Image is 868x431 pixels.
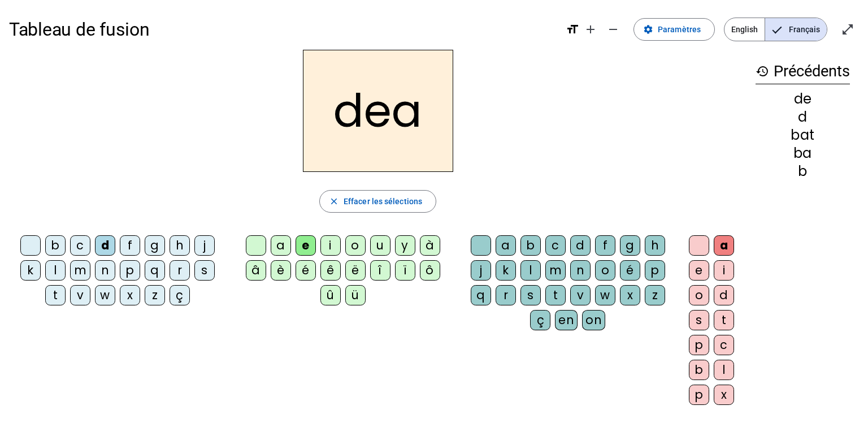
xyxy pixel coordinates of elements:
[756,146,850,160] div: ba
[145,285,165,305] div: z
[841,23,854,36] mat-icon: open_in_full
[836,18,859,41] button: Entrer en plein écran
[579,18,602,41] button: Augmenter la taille de la police
[645,235,665,256] div: h
[120,235,140,256] div: f
[120,285,140,305] div: x
[420,235,440,256] div: à
[45,285,66,305] div: t
[45,235,66,256] div: b
[595,260,615,281] div: o
[319,190,436,213] button: Effacer les sélections
[520,260,541,281] div: l
[689,285,709,305] div: o
[70,235,90,256] div: c
[756,128,850,142] div: bat
[170,235,190,256] div: h
[95,285,115,305] div: w
[471,260,491,281] div: j
[520,285,541,305] div: s
[658,23,701,36] span: Paramètres
[756,110,850,124] div: d
[765,18,827,41] span: Français
[345,260,366,281] div: ë
[582,310,605,330] div: on
[246,260,266,281] div: â
[370,235,390,256] div: u
[303,50,453,172] h2: dea
[689,385,709,405] div: p
[714,385,734,405] div: x
[95,260,115,281] div: n
[633,18,715,41] button: Paramètres
[194,260,215,281] div: s
[145,235,165,256] div: g
[714,285,734,305] div: d
[645,285,665,305] div: z
[595,285,615,305] div: w
[296,260,316,281] div: é
[570,260,591,281] div: n
[530,310,550,330] div: ç
[296,235,316,256] div: e
[496,260,516,281] div: k
[370,260,390,281] div: î
[606,23,620,36] mat-icon: remove
[620,235,640,256] div: g
[566,23,579,36] mat-icon: format_size
[645,260,665,281] div: p
[329,196,339,206] mat-icon: close
[395,260,415,281] div: ï
[724,18,827,41] mat-button-toggle-group: Language selection
[570,235,591,256] div: d
[420,260,440,281] div: ô
[170,285,190,305] div: ç
[395,235,415,256] div: y
[9,11,557,48] h1: Tableau de fusion
[320,260,341,281] div: ê
[70,260,90,281] div: m
[714,235,734,256] div: a
[620,285,640,305] div: x
[471,285,491,305] div: q
[756,59,850,84] h3: Précédents
[170,260,190,281] div: r
[45,260,66,281] div: l
[584,23,597,36] mat-icon: add
[320,285,341,305] div: û
[345,235,366,256] div: o
[689,335,709,355] div: p
[689,260,709,281] div: e
[496,285,516,305] div: r
[724,18,765,41] span: English
[145,260,165,281] div: q
[620,260,640,281] div: é
[756,64,769,78] mat-icon: history
[714,260,734,281] div: i
[20,260,41,281] div: k
[271,235,291,256] div: a
[345,285,366,305] div: ü
[344,195,422,208] span: Effacer les sélections
[643,24,653,35] mat-icon: settings
[555,310,578,330] div: en
[520,235,541,256] div: b
[756,165,850,178] div: b
[714,335,734,355] div: c
[545,235,566,256] div: c
[570,285,591,305] div: v
[602,18,624,41] button: Diminuer la taille de la police
[120,260,140,281] div: p
[756,92,850,106] div: de
[689,360,709,380] div: b
[496,235,516,256] div: a
[714,360,734,380] div: l
[70,285,90,305] div: v
[194,235,215,256] div: j
[95,235,115,256] div: d
[689,310,709,330] div: s
[595,235,615,256] div: f
[714,310,734,330] div: t
[320,235,341,256] div: i
[271,260,291,281] div: è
